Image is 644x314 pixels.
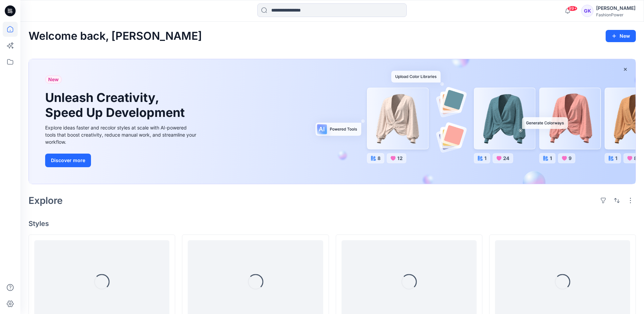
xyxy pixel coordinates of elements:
[596,12,636,17] div: FashionPower
[29,30,202,42] h2: Welcome back, [PERSON_NAME]
[29,220,636,228] h4: Styles
[48,75,59,84] span: New
[29,195,63,206] h2: Explore
[45,124,198,145] div: Explore ideas faster and recolor styles at scale with AI-powered tools that boost creativity, red...
[596,4,636,12] div: [PERSON_NAME]
[45,154,91,167] button: Discover more
[45,90,188,120] h1: Unleash Creativity, Speed Up Development
[567,6,577,11] span: 99+
[581,5,593,17] div: GK
[606,30,636,42] button: New
[45,154,198,167] a: Discover more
